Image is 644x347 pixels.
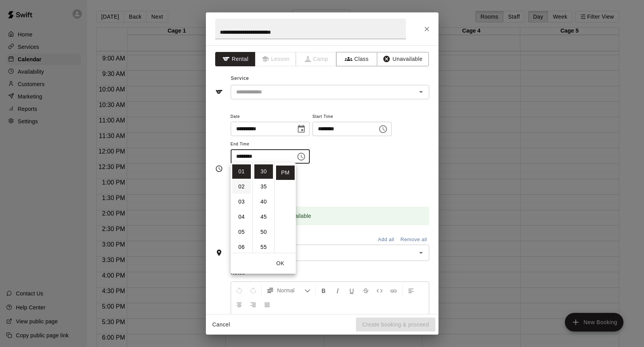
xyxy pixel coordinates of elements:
button: Open [416,86,426,97]
li: 30 minutes [254,164,273,179]
button: Left Align [404,283,418,297]
button: Close [420,22,434,36]
ul: Select hours [231,163,252,253]
button: Choose date, selected date is Oct 19, 2025 [294,121,309,137]
button: Center Align [233,297,246,311]
span: End Time [231,139,310,150]
button: Choose time, selected time is 1:00 PM [375,121,391,137]
button: Format Italics [331,283,344,297]
button: Right Align [247,297,260,311]
button: Class [336,52,377,66]
ul: Select meridiem [274,163,296,253]
button: Unavailable [377,52,429,66]
span: Lessons must be created in the Services page first [256,52,296,66]
span: Normal [277,287,304,294]
li: 1 hours [232,164,251,179]
button: Redo [247,283,260,297]
button: Insert Link [387,283,400,297]
svg: Rooms [215,249,223,257]
span: Notes [231,267,429,280]
li: 6 hours [232,240,251,254]
button: Insert Code [373,283,386,297]
ul: Select minutes [252,163,274,253]
li: 3 hours [232,195,251,209]
button: Remove all [399,234,429,246]
button: Format Bold [317,283,330,297]
button: Undo [233,283,246,297]
li: PM [276,166,295,180]
button: Open [416,247,426,258]
li: 4 hours [232,210,251,224]
svg: Service [215,88,223,96]
li: 45 minutes [254,210,273,224]
li: 40 minutes [254,195,273,209]
span: Start Time [313,112,392,122]
li: 2 hours [232,180,251,194]
button: Choose time, selected time is 1:30 PM [294,149,309,164]
button: Cancel [209,318,234,332]
button: Add all [374,234,399,246]
svg: Timing [215,165,223,173]
li: 5 hours [232,225,251,239]
li: 50 minutes [254,225,273,239]
span: Camps can only be created in the Services page [296,52,337,66]
li: 55 minutes [254,240,273,254]
span: Date [231,112,310,122]
button: Format Underline [345,283,358,297]
button: Formatting Options [263,283,314,297]
button: OK [268,256,293,271]
button: Justify Align [261,297,274,311]
span: Service [231,76,249,81]
li: 35 minutes [254,180,273,194]
button: Format Strikethrough [359,283,372,297]
button: Rental [215,52,256,66]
